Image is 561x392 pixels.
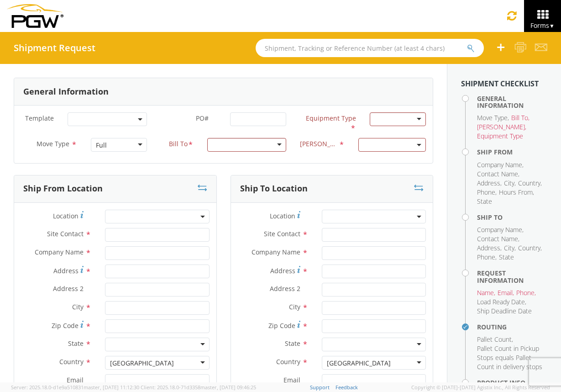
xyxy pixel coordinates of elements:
span: City [72,302,84,311]
span: [PERSON_NAME] [477,122,525,131]
li: , [477,122,526,132]
li: , [498,288,514,297]
span: State [285,339,300,348]
li: , [499,188,534,197]
img: pgw-form-logo-1aaa8060b1cc70fad034.png [7,4,63,28]
span: Equipment Type [477,132,523,140]
span: Email [498,288,513,297]
li: , [477,253,497,262]
h3: General Information [23,87,109,96]
div: [GEOGRAPHIC_DATA] [110,359,174,368]
span: Hours From [499,188,533,196]
h3: Ship To Location [240,184,308,193]
li: , [477,234,519,244]
li: , [477,335,513,344]
span: Contact Name [477,234,518,243]
li: , [511,113,530,122]
span: Country [59,357,84,366]
span: Site Contact [264,229,300,238]
span: Forms [530,21,555,30]
span: Server: 2025.18.0-d1e9a510831 [11,384,139,391]
h4: Routing [477,323,547,330]
span: Name [477,288,494,297]
span: Copyright © [DATE]-[DATE] Agistix Inc., All Rights Reserved [411,384,550,391]
li: , [477,244,502,253]
span: City [504,244,514,252]
span: Company Name [35,248,84,256]
span: Zip Code [268,321,295,330]
span: Zip Code [52,321,79,330]
span: Address [477,179,500,187]
span: Contact Name [477,170,518,178]
span: Site Contact [47,229,84,238]
span: Address 2 [270,284,300,293]
span: State [477,197,492,206]
span: Email [67,376,84,384]
span: Company Name [477,225,522,234]
li: , [477,160,524,170]
li: , [477,188,497,197]
span: Address 2 [53,284,84,293]
li: , [516,288,536,297]
span: Load Ready Date [477,297,525,306]
span: Email [283,376,300,384]
h4: Request Information [477,270,547,284]
li: , [477,288,495,297]
span: Country [276,357,300,366]
li: , [477,170,519,179]
li: , [518,179,542,188]
span: Client: 2025.18.0-71d3358 [141,384,256,391]
span: Move Type [477,113,508,122]
h4: Ship To [477,214,547,221]
span: City [289,302,300,311]
span: Pallet Count [477,335,512,344]
span: master, [DATE] 11:12:30 [84,384,139,391]
span: Country [518,244,540,252]
span: Bill To [169,139,188,150]
li: , [477,225,524,234]
h4: General Information [477,95,547,109]
h4: Ship From [477,148,547,155]
div: [GEOGRAPHIC_DATA] [327,359,391,368]
input: Shipment, Tracking or Reference Number (at least 4 chars) [256,39,484,57]
a: Feedback [336,384,358,391]
div: Full [96,141,107,150]
span: State [499,253,514,261]
h4: Shipment Request [14,43,95,53]
span: State [68,339,84,348]
li: , [504,244,516,253]
span: Phone [516,288,535,297]
span: Template [25,114,54,122]
li: , [518,244,542,253]
span: Country [518,179,540,187]
span: Address [477,244,500,252]
span: Ship Deadline Date [477,307,532,315]
span: Bill Code [300,139,338,150]
span: Phone [477,253,495,261]
span: Address [270,266,295,275]
span: Company Name [477,160,522,169]
li: , [504,179,516,188]
span: master, [DATE] 09:46:25 [200,384,256,391]
span: Company Name [252,248,300,256]
strong: Shipment Checklist [461,79,539,89]
li: , [477,113,509,122]
span: PO# [196,114,209,122]
span: Equipment Type [306,114,356,122]
h3: Ship From Location [23,184,103,193]
a: Support [310,384,330,391]
li: , [477,297,526,307]
span: ▼ [549,22,555,30]
li: , [477,179,502,188]
h4: Product Info [477,379,547,386]
span: Move Type [37,139,69,148]
span: Bill To [511,113,528,122]
span: Location [270,212,295,220]
span: Address [53,266,79,275]
span: Phone [477,188,495,196]
span: Location [53,212,79,220]
span: City [504,179,514,187]
span: Pallet Count in Pickup Stops equals Pallet Count in delivery stops [477,344,542,371]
